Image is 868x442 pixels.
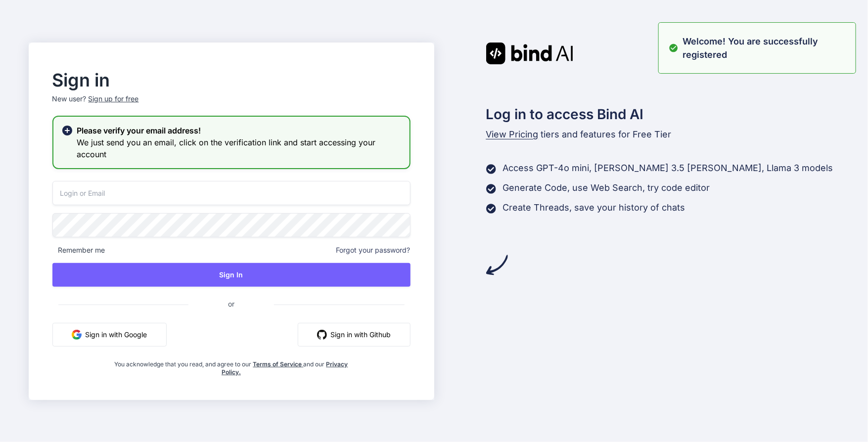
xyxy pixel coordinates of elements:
[317,330,327,340] img: github
[222,360,348,376] a: Privacy Policy.
[683,35,850,61] p: Welcome! You are successfully registered
[503,161,833,175] p: Access GPT-4o mini, [PERSON_NAME] 3.5 [PERSON_NAME], Llama 3 models
[486,128,840,141] p: tiers and features for Free Tier
[503,201,685,215] p: Create Threads, save your history of chats
[298,323,411,347] button: Sign in with Github
[486,129,539,139] span: View Pricing
[188,292,274,316] span: or
[77,125,402,136] h2: Please verify your email address!
[503,181,710,195] p: Generate Code, use Web Search, try code editor
[52,72,411,88] h2: Sign in
[52,245,105,255] span: Remember me
[72,330,82,340] img: google
[52,263,411,287] button: Sign In
[112,354,351,376] div: You acknowledge that you read, and agree to our and our
[336,245,411,255] span: Forgot your password?
[77,136,402,160] h3: We just send you an email, click on the verification link and start accessing your account
[669,35,679,61] img: alert
[89,94,139,104] div: Sign up for free
[253,360,304,368] a: Terms of Service
[486,104,840,125] h2: Log in to access Bind AI
[52,94,411,116] p: New user?
[52,181,411,205] input: Login or Email
[486,254,508,276] img: arrow
[486,43,573,64] img: Bind AI logo
[52,323,167,347] button: Sign in with Google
